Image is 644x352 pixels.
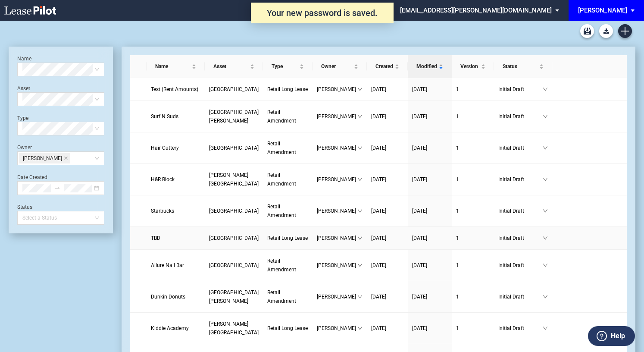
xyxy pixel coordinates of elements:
[456,235,459,241] span: 1
[151,85,200,94] a: Test (Rent Amounts)
[317,292,357,301] span: [PERSON_NAME]
[371,262,386,268] span: [DATE]
[209,289,259,304] span: Cabin John Village
[213,62,248,71] span: Asset
[456,208,459,214] span: 1
[543,236,548,241] span: down
[54,185,60,191] span: to
[209,108,259,125] a: [GEOGRAPHIC_DATA][PERSON_NAME]
[498,261,542,270] span: Initial Draft
[371,325,386,331] span: [DATE]
[456,85,490,94] a: 1
[209,86,259,92] span: Burtonsville Crossing
[371,113,386,119] span: [DATE]
[543,145,548,151] span: down
[209,321,259,336] span: Van Dorn Plaza
[17,174,47,180] label: Date Created
[371,207,403,215] a: [DATE]
[498,292,542,301] span: Initial Draft
[412,262,427,268] span: [DATE]
[412,208,427,214] span: [DATE]
[452,55,494,78] th: Version
[412,235,427,241] span: [DATE]
[371,86,386,92] span: [DATE]
[151,175,200,184] a: H&R Block
[412,234,447,242] a: [DATE]
[209,261,259,270] a: [GEOGRAPHIC_DATA]
[371,292,403,301] a: [DATE]
[357,114,363,119] span: down
[209,288,259,305] a: [GEOGRAPHIC_DATA][PERSON_NAME]
[267,235,308,241] span: Retail Long Lease
[267,289,296,304] span: Retail Amendment
[151,324,200,333] a: Kiddie Academy
[209,85,259,94] a: [GEOGRAPHIC_DATA]
[23,154,62,163] span: [PERSON_NAME]
[54,185,60,191] span: swap-right
[267,108,308,125] a: Retail Amendment
[151,208,174,214] span: Starbucks
[209,235,259,241] span: Burtonsville Crossing
[357,263,363,268] span: down
[151,235,160,241] span: TBD
[456,294,459,300] span: 1
[408,55,452,78] th: Modified
[412,175,447,184] a: [DATE]
[498,85,542,94] span: Initial Draft
[460,62,480,71] span: Version
[17,204,32,210] label: Status
[456,175,490,184] a: 1
[267,288,308,305] a: Retail Amendment
[155,62,190,71] span: Name
[578,6,627,14] div: [PERSON_NAME]
[371,85,403,94] a: [DATE]
[412,86,427,92] span: [DATE]
[209,234,259,242] a: [GEOGRAPHIC_DATA]
[543,114,548,119] span: down
[357,145,363,151] span: down
[371,235,386,241] span: [DATE]
[272,62,298,71] span: Type
[263,55,313,78] th: Type
[321,62,352,71] span: Owner
[267,171,308,188] a: Retail Amendment
[151,112,200,121] a: Surf N Suds
[371,144,403,152] a: [DATE]
[611,330,625,342] label: Help
[151,144,200,152] a: Hair Cuttery
[317,112,357,121] span: [PERSON_NAME]
[456,207,490,215] a: 1
[371,208,386,214] span: [DATE]
[19,153,70,163] span: Jon Blank
[317,261,357,270] span: [PERSON_NAME]
[375,62,393,71] span: Created
[498,207,542,215] span: Initial Draft
[209,320,259,337] a: [PERSON_NAME][GEOGRAPHIC_DATA]
[209,145,259,151] span: Arundel Village
[151,262,184,268] span: Allure Nail Bar
[371,176,386,182] span: [DATE]
[412,145,427,151] span: [DATE]
[371,324,403,333] a: [DATE]
[267,85,308,94] a: Retail Long Lease
[267,234,308,242] a: Retail Long Lease
[317,144,357,152] span: [PERSON_NAME]
[251,3,394,23] div: Your new password is saved.
[588,326,635,346] button: Help
[209,208,259,214] span: Neelsville Village Center
[597,24,616,38] md-menu: Download Blank Form List
[267,86,308,92] span: Retail Long Lease
[456,86,459,92] span: 1
[456,176,459,182] span: 1
[412,112,447,121] a: [DATE]
[151,86,198,92] span: Test (Rent Amounts)
[543,294,548,299] span: down
[543,208,548,214] span: down
[151,207,200,215] a: Starbucks
[267,204,296,218] span: Retail Amendment
[494,55,552,78] th: Status
[267,325,308,331] span: Retail Long Lease
[357,294,363,299] span: down
[357,208,363,214] span: down
[371,112,403,121] a: [DATE]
